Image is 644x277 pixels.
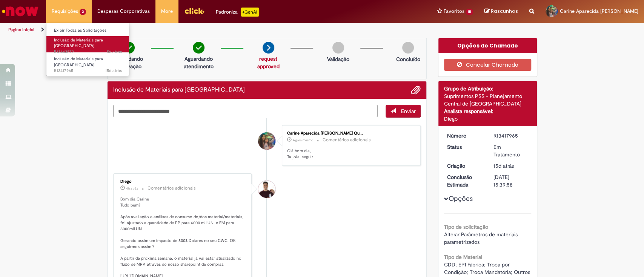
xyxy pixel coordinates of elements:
[46,26,129,35] a: Exibir Todas as Solicitações
[241,8,259,17] p: +GenAi
[105,68,122,73] span: 15d atrás
[120,179,246,184] div: Diego
[46,23,129,76] ul: Requisições
[444,261,530,275] span: CDD; EPI Fábrica; Troca por Condição; Troca Mandatória; Outros
[193,42,204,54] img: check-circle-green.png
[161,8,173,15] span: More
[1,4,40,19] img: ServiceNow
[54,37,103,49] span: Inclusão de Materiais para [GEOGRAPHIC_DATA]
[258,181,275,198] div: Diego Henrique Da Silva
[126,186,138,191] time: 29/08/2025 08:54:31
[493,162,514,169] span: 15d atrás
[184,5,204,17] img: click_logo_yellow_360x200.png
[148,185,196,191] small: Comentários adicionais
[444,231,519,245] span: Alterar Parâmetros de materiais parametrizados
[8,27,34,33] a: Página inicial
[560,8,638,14] span: Carine Aparecida [PERSON_NAME]
[46,36,129,52] a: Aberto R13443872 : Inclusão de Materiais para Estoques
[216,8,259,17] div: Padroniza
[441,162,488,170] dt: Criação
[444,92,531,107] div: Suprimentos PSS - Planejamento Central de [GEOGRAPHIC_DATA]
[402,42,414,54] img: img-circle-grey.png
[444,107,531,115] div: Analista responsável:
[80,9,86,15] span: 2
[287,148,413,160] p: Olá bom dia, Ta joia, seguir
[105,68,122,73] time: 14/08/2025 14:39:55
[438,38,537,53] div: Opções do Chamado
[107,49,122,55] span: 5d atrás
[493,162,514,169] time: 14/08/2025 14:39:53
[97,8,150,15] span: Despesas Corporativas
[493,173,529,188] div: [DATE] 15:39:58
[491,8,518,15] span: Rascunhos
[443,8,464,15] span: Favoritos
[54,49,122,55] span: R13443872
[263,42,274,54] img: arrow-next.png
[444,115,531,122] div: Diego
[466,9,473,15] span: 15
[444,85,531,92] div: Grupo de Atribuição:
[441,173,488,188] dt: Conclusão Estimada
[444,223,488,230] b: Tipo de solicitação
[46,55,129,71] a: Aberto R13417965 : Inclusão de Materiais para Estoques
[257,55,280,70] a: request approved
[54,68,122,74] span: R13417965
[493,162,529,170] div: 14/08/2025 14:39:53
[444,254,482,260] b: Tipo de Material
[258,132,275,150] div: Carine Aparecida De Freitas Matos Quintanilha
[327,55,349,63] p: Validação
[411,85,421,95] button: Adicionar anexos
[107,49,122,55] time: 25/08/2025 11:45:35
[293,138,313,142] span: Agora mesmo
[386,105,421,118] button: Enviar
[323,137,371,143] small: Comentários adicionais
[6,23,424,37] ul: Trilhas de página
[493,143,529,158] div: Em Tratamento
[444,59,531,71] button: Cancelar Chamado
[54,56,103,68] span: Inclusão de Materiais para [GEOGRAPHIC_DATA]
[493,132,529,139] div: R13417965
[484,8,518,15] a: Rascunhos
[113,105,378,118] textarea: Digite sua mensagem aqui...
[396,55,420,63] p: Concluído
[287,131,413,136] div: Carine Aparecida [PERSON_NAME] Qu...
[113,87,245,93] h2: Inclusão de Materiais para Estoques Histórico de tíquete
[293,138,313,142] time: 29/08/2025 12:34:54
[52,8,78,15] span: Requisições
[126,186,138,191] span: 4h atrás
[180,55,217,70] p: Aguardando atendimento
[441,132,488,139] dt: Número
[332,42,344,54] img: img-circle-grey.png
[441,143,488,151] dt: Status
[401,108,416,115] span: Enviar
